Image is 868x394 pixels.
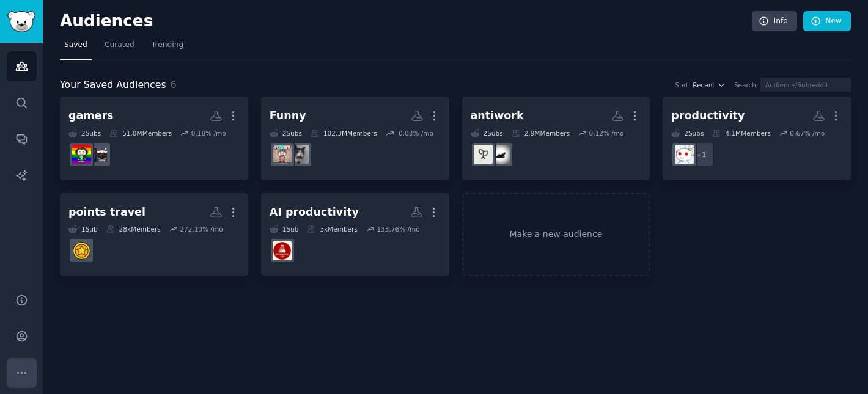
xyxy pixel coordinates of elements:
[471,129,503,137] div: 2 Sub s
[261,193,449,277] a: AI productivity1Sub3kMembers133.76% /moAIProductivityLab
[693,81,726,89] button: Recent
[671,108,745,123] div: productivity
[261,97,449,180] a: Funny2Subs102.3MMembers-0.03% /momemesfunny
[270,129,302,137] div: 2 Sub s
[760,78,851,92] input: Audience/Subreddit
[180,225,223,233] div: 272.10 % /mo
[290,145,309,164] img: memes
[803,11,851,32] a: New
[273,145,292,164] img: funny
[60,97,248,180] a: gamers2Subs51.0MMembers0.18% /mopcgaminggaming
[311,129,377,137] div: 102.3M Members
[734,81,756,89] div: Search
[512,129,570,137] div: 2.9M Members
[273,241,292,260] img: AIProductivityLab
[462,193,650,277] a: Make a new audience
[171,79,177,90] span: 6
[68,108,114,123] div: gamers
[72,145,91,164] img: gaming
[109,129,172,137] div: 51.0M Members
[675,81,689,89] div: Sort
[471,108,524,123] div: antiwork
[64,40,87,51] span: Saved
[105,40,134,51] span: Curated
[663,97,851,180] a: productivity2Subs4.1MMembers0.67% /mo+1productivity
[60,78,166,93] span: Your Saved Audiences
[152,40,183,51] span: Trending
[68,225,98,233] div: 1 Sub
[307,225,357,233] div: 3k Members
[396,129,433,137] div: -0.03 % /mo
[270,108,306,123] div: Funny
[675,145,694,164] img: productivity
[377,225,419,233] div: 133.76 % /mo
[100,35,139,60] a: Curated
[60,193,248,277] a: points travel1Sub28kMembers272.10% /mopointstravel
[693,81,715,89] span: Recent
[589,129,624,137] div: 0.12 % /mo
[752,11,797,32] a: Info
[191,129,226,137] div: 0.18 % /mo
[270,225,299,233] div: 1 Sub
[491,145,510,164] img: antiwork
[68,129,101,137] div: 2 Sub s
[147,35,188,60] a: Trending
[106,225,161,233] div: 28k Members
[712,129,770,137] div: 4.1M Members
[7,11,35,32] img: GummySearch logo
[72,241,91,260] img: pointstravel
[790,129,825,137] div: 0.67 % /mo
[60,35,92,60] a: Saved
[474,145,493,164] img: ToxicWorkplace
[462,97,650,180] a: antiwork2Subs2.9MMembers0.12% /moantiworkToxicWorkplace
[671,129,704,137] div: 2 Sub s
[68,205,145,220] div: points travel
[688,142,714,167] div: + 1
[89,145,108,164] img: pcgaming
[270,205,359,220] div: AI productivity
[60,12,752,31] h2: Audiences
